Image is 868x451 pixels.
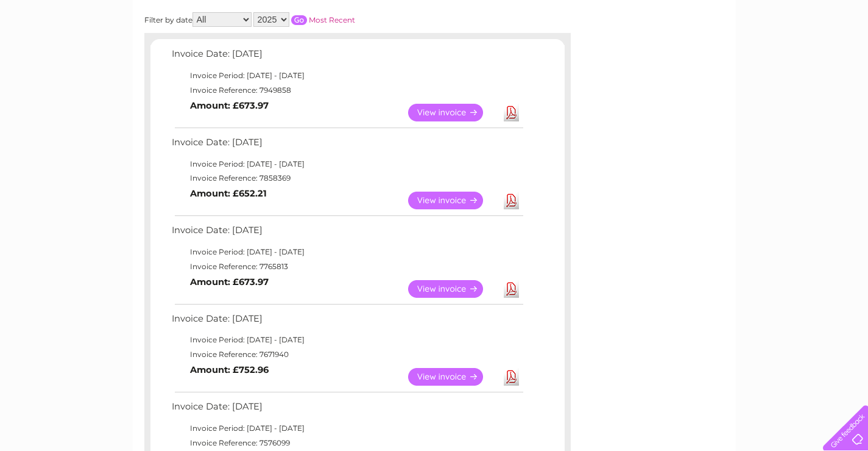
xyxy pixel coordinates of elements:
[654,52,677,61] a: Water
[169,259,525,274] td: Invoice Reference: 7765813
[718,52,755,61] a: Telecoms
[408,192,498,209] a: View
[504,104,519,121] a: Download
[169,222,525,245] td: Invoice Date: [DATE]
[504,192,519,209] a: Download
[787,52,817,61] a: Contact
[408,280,498,298] a: View
[169,171,525,186] td: Invoice Reference: 7858369
[309,15,355,24] a: Most Recent
[169,68,525,83] td: Invoice Period: [DATE] - [DATE]
[169,347,525,362] td: Invoice Reference: 7671940
[190,276,269,287] b: Amount: £673.97
[147,7,722,59] div: Clear Business is a trading name of Verastar Limited (registered in [GEOGRAPHIC_DATA] No. 3667643...
[169,157,525,171] td: Invoice Period: [DATE] - [DATE]
[169,245,525,259] td: Invoice Period: [DATE] - [DATE]
[638,6,722,21] a: 0333 014 3131
[828,52,857,61] a: Log out
[169,134,525,157] td: Invoice Date: [DATE]
[169,399,525,421] td: Invoice Date: [DATE]
[190,364,269,375] b: Amount: £752.96
[169,46,525,68] td: Invoice Date: [DATE]
[504,368,519,386] a: Download
[504,280,519,298] a: Download
[169,311,525,333] td: Invoice Date: [DATE]
[30,32,93,69] img: logo.png
[169,83,525,98] td: Invoice Reference: 7949858
[144,12,464,27] div: Filter by date
[190,188,267,199] b: Amount: £652.21
[684,52,711,61] a: Energy
[169,436,525,450] td: Invoice Reference: 7576099
[408,368,498,386] a: View
[762,52,780,61] a: Blog
[408,104,498,121] a: View
[190,100,269,111] b: Amount: £673.97
[169,421,525,436] td: Invoice Period: [DATE] - [DATE]
[169,333,525,347] td: Invoice Period: [DATE] - [DATE]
